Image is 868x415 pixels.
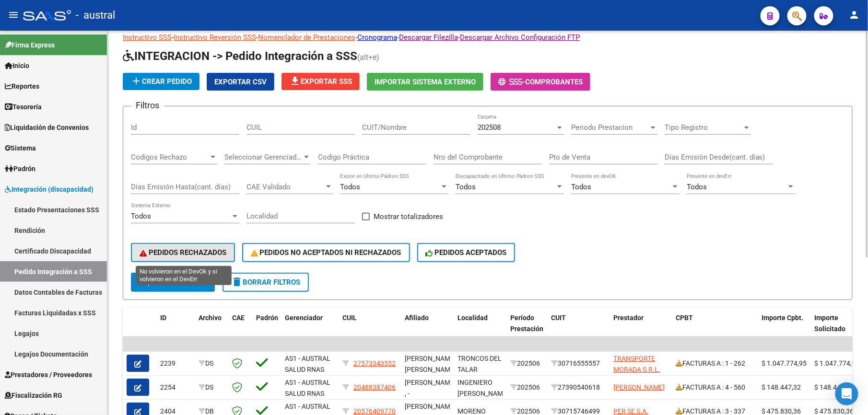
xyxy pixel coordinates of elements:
[491,73,590,91] button: -Comprobantes
[551,382,606,393] div: 27390540618
[510,314,543,333] span: Período Prestación
[676,314,693,322] span: CPBT
[613,383,665,391] span: [PERSON_NAME]
[506,308,547,350] datatable-header-cell: Período Prestación
[289,75,301,87] mat-icon: file_download
[339,308,401,350] datatable-header-cell: CUIL
[835,382,858,405] div: Open Intercom Messenger
[231,276,243,288] mat-icon: delete
[457,407,486,415] span: MORENO
[353,359,396,367] span: 27573343552
[340,183,360,191] span: Todos
[232,314,245,322] span: CAE
[457,314,488,322] span: Localidad
[140,248,226,257] span: PEDIDOS RECHAZADOS
[156,308,195,350] datatable-header-cell: ID
[123,73,199,90] button: Crear Pedido
[5,40,55,50] span: Firma Express
[405,355,457,384] span: [PERSON_NAME] [PERSON_NAME], -
[5,369,92,380] span: Prestadores / Proveedores
[815,314,846,333] span: Importe Solicitado
[367,73,483,91] button: Importar Sistema Externo
[258,33,355,42] a: Nomenclador de Prestaciones
[510,382,543,393] div: 202506
[5,81,39,92] span: Reportes
[130,77,192,86] span: Crear Pedido
[405,314,429,322] span: Afiliado
[8,9,19,21] mat-icon: menu
[76,5,115,26] span: - austral
[762,383,801,391] span: $ 148.447,32
[228,308,252,350] datatable-header-cell: CAE
[174,33,256,42] a: Instructivo Reversión SSS
[131,99,164,112] h3: Filtros
[5,122,89,133] span: Liquidación de Convenios
[5,60,29,71] span: Inicio
[676,382,754,393] div: FACTURAS A : 4 - 560
[5,184,94,195] span: Integración (discapacidad)
[281,308,339,350] datatable-header-cell: Gerenciador
[478,123,501,132] span: 202508
[214,78,267,86] span: Exportar CSV
[457,379,509,397] span: INGENIERO [PERSON_NAME]
[454,308,506,350] datatable-header-cell: Localidad
[5,163,35,174] span: Padrón
[252,308,281,350] datatable-header-cell: Padrón
[460,33,580,42] a: Descargar Archivo Configuración FTP
[160,358,191,369] div: 2239
[401,308,454,350] datatable-header-cell: Afiliado
[399,33,458,42] a: Descargar Filezilla
[353,407,396,415] span: 20576409770
[613,355,660,373] span: TRANSPORTE MORADA S.R.L.
[223,273,309,292] button: Borrar Filtros
[815,383,854,391] span: $ 148.447,32
[5,102,42,112] span: Tesorería
[207,73,274,91] button: Exportar CSV
[417,243,516,262] button: PEDIDOS ACEPTADOS
[195,308,228,350] datatable-header-cell: Archivo
[242,243,410,262] button: PEDIDOS NO ACEPTADOS NI RECHAZADOS
[811,308,864,350] datatable-header-cell: Importe Solicitado
[130,75,142,87] mat-icon: add
[426,248,507,257] span: PEDIDOS ACEPTADOS
[815,359,860,367] span: $ 1.047.774,95
[131,243,235,262] button: PEDIDOS RECHAZADOS
[672,308,758,350] datatable-header-cell: CPBT
[405,379,456,397] span: [PERSON_NAME] , -
[571,123,649,132] span: Periodo Prestacion
[357,33,397,42] a: Cronograma
[610,308,672,350] datatable-header-cell: Prestador
[285,355,330,373] span: AS1 - AUSTRAL SALUD RNAS
[5,143,36,153] span: Sistema
[498,78,525,86] span: -
[199,358,224,369] div: DS
[525,78,583,86] span: Comprobantes
[131,153,209,161] span: Codigos Rechazo
[5,390,62,401] span: Fiscalización RG
[131,273,215,292] button: Buscar Pedido
[762,407,801,415] span: $ 475.830,36
[762,359,807,367] span: $ 1.047.774,95
[256,314,278,322] span: Padrón
[231,278,300,287] span: Borrar Filtros
[687,183,707,191] span: Todos
[547,308,610,350] datatable-header-cell: CUIT
[140,276,151,288] mat-icon: search
[123,33,172,42] a: Instructivo SSS
[758,308,811,350] datatable-header-cell: Importe Cpbt.
[246,183,324,191] span: CAE Validado
[665,123,742,132] span: Tipo Registro
[285,379,330,397] span: AS1 - AUSTRAL SALUD RNAS
[160,314,166,322] span: ID
[375,78,476,86] span: Importar Sistema Externo
[762,314,804,322] span: Importe Cpbt.
[613,314,644,322] span: Prestador
[551,314,566,322] span: CUIT
[613,407,648,415] span: PER SE S.A.
[456,183,476,191] span: Todos
[342,314,357,322] span: CUIL
[131,212,151,220] span: Todos
[199,314,222,322] span: Archivo
[289,77,352,86] span: Exportar SSS
[374,211,443,222] span: Mostrar totalizadores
